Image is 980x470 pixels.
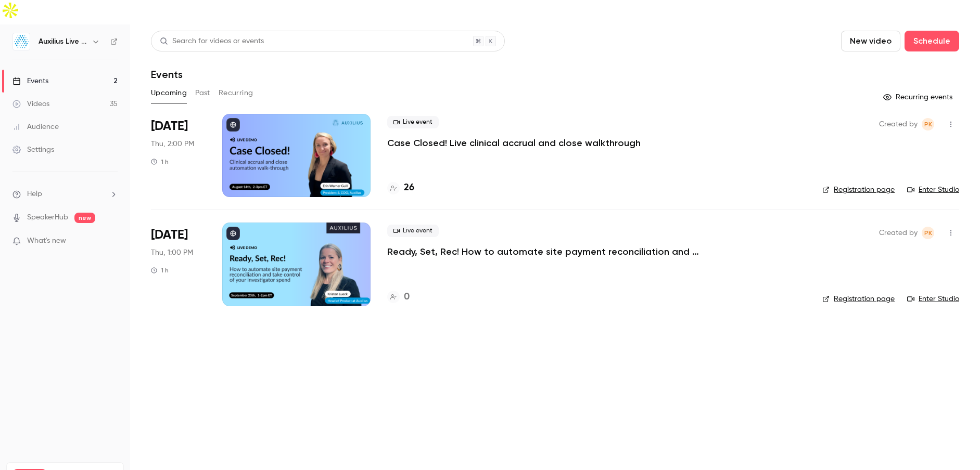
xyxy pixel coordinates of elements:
button: Past [195,85,210,101]
button: Upcoming [151,85,187,101]
button: Recurring events [879,89,959,106]
button: New video [841,31,900,51]
span: PK [924,227,932,239]
h6: Auxilius Live Sessions [39,36,87,47]
span: Peter Kinchley [922,227,934,239]
span: Live event [387,116,439,128]
span: Live event [387,225,439,237]
div: Search for videos or events [160,36,264,47]
div: Settings [12,145,54,155]
span: [DATE] [151,227,188,243]
div: Events [12,76,48,86]
div: Aug 14 Thu, 2:00 PM (America/New York) [151,114,206,197]
h4: 0 [404,290,410,304]
img: Auxilius Live Sessions [13,33,30,50]
span: Created by [879,118,918,130]
a: SpeakerHub [27,212,68,223]
span: new [74,213,95,223]
span: Help [27,189,42,200]
span: Thu, 1:00 PM [151,247,193,258]
a: 26 [387,181,414,195]
span: What's new [27,236,66,246]
button: Recurring [219,85,253,101]
a: Case Closed! Live clinical accrual and close walkthrough [387,137,641,149]
li: help-dropdown-opener [12,189,118,200]
a: Ready, Set, Rec! How to automate site payment reconciliation and take control of your investigato... [387,245,699,258]
span: [DATE] [151,118,188,135]
a: 0 [387,290,410,304]
button: Schedule [905,31,959,51]
h4: 26 [404,181,414,195]
span: PK [924,118,932,130]
div: Sep 25 Thu, 1:00 PM (America/New York) [151,223,206,306]
div: Videos [12,99,49,109]
div: 1 h [151,158,169,166]
a: Enter Studio [907,185,959,195]
h1: Events [151,68,183,81]
div: Audience [12,122,59,132]
a: Registration page [822,294,895,304]
span: Created by [879,227,918,239]
a: Registration page [822,185,895,195]
span: Thu, 2:00 PM [151,139,194,149]
a: Enter Studio [907,294,959,304]
div: 1 h [151,266,169,275]
span: Peter Kinchley [922,118,934,130]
